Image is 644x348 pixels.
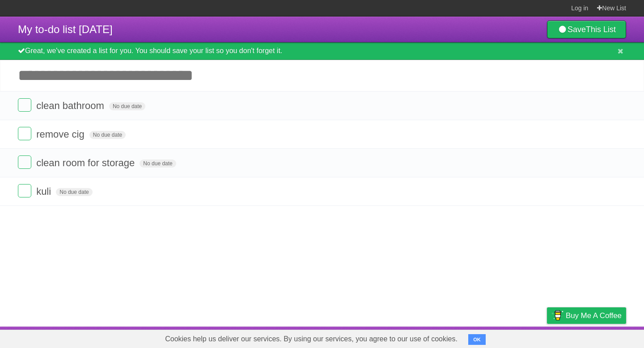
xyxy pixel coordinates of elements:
label: Done [18,98,31,112]
a: Developers [458,329,494,346]
a: Suggest a feature [570,329,626,346]
button: OK [468,334,486,345]
span: No due date [140,159,176,168]
label: Done [18,155,31,169]
a: SaveThis List [547,21,626,38]
span: No due date [56,188,92,196]
span: clean room for storage [36,157,137,168]
label: Done [18,127,31,140]
span: No due date [109,102,145,110]
span: Buy me a coffee [566,308,622,323]
label: Done [18,184,31,197]
img: Buy me a coffee [551,308,563,323]
span: No due date [89,131,126,139]
a: About [428,329,447,346]
a: Terms [505,329,525,346]
span: My to-do list [DATE] [18,23,113,35]
span: clean bathroom [36,100,106,111]
span: kuli [36,186,53,197]
span: remove cig [36,129,87,140]
a: Buy me a coffee [547,307,626,324]
b: This List [586,25,616,34]
a: Privacy [535,329,559,346]
span: Cookies help us deliver our services. By using our services, you agree to our use of cookies. [156,330,466,348]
